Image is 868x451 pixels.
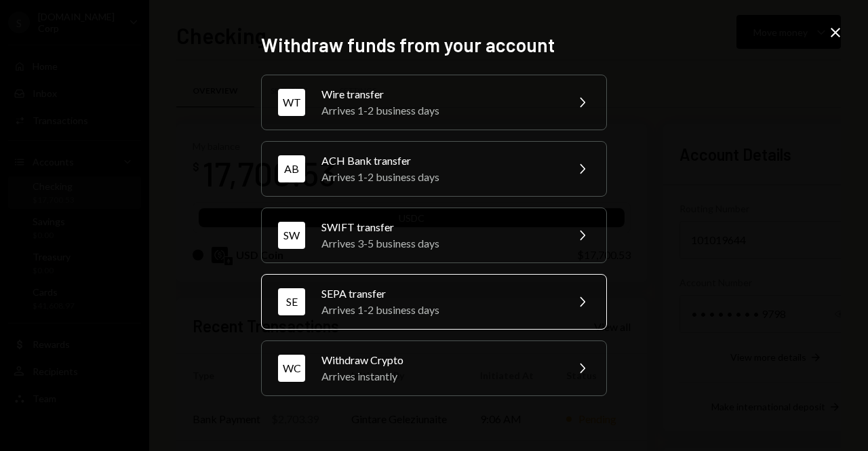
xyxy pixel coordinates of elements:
[321,86,557,102] div: Wire transfer
[278,155,305,182] div: AB
[278,355,305,382] div: WC
[321,352,557,368] div: Withdraw Crypto
[321,153,557,169] div: ACH Bank transfer
[321,219,557,235] div: SWIFT transfer
[321,286,557,302] div: SEPA transfer
[321,235,557,252] div: Arrives 3-5 business days
[321,368,557,385] div: Arrives instantly
[278,89,305,116] div: WT
[261,274,607,330] button: SESEPA transferArrives 1-2 business days
[321,169,557,185] div: Arrives 1-2 business days
[278,288,305,315] div: SE
[261,141,607,197] button: ABACH Bank transferArrives 1-2 business days
[321,102,557,119] div: Arrives 1-2 business days
[261,75,607,130] button: WTWire transferArrives 1-2 business days
[261,208,607,263] button: SWSWIFT transferArrives 3-5 business days
[278,222,305,249] div: SW
[261,32,607,58] h2: Withdraw funds from your account
[261,340,607,396] button: WCWithdraw CryptoArrives instantly
[321,302,557,318] div: Arrives 1-2 business days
